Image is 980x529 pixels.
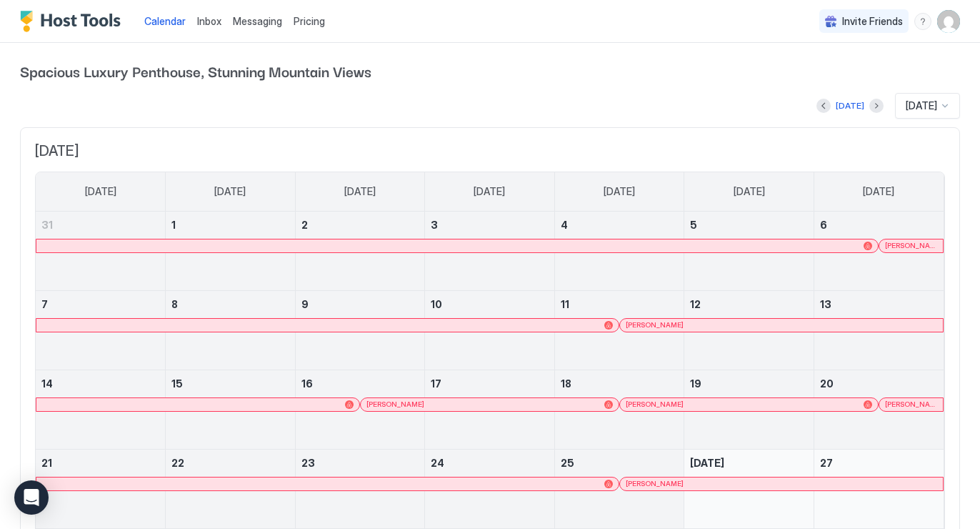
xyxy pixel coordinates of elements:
a: Thursday [589,172,649,211]
button: Previous month [816,99,831,113]
a: September 13, 2025 [814,291,944,317]
div: [PERSON_NAME] [626,400,872,409]
span: 20 [820,377,834,390]
a: Calendar [144,14,186,29]
span: 9 [301,298,309,310]
a: September 12, 2025 [684,291,814,317]
span: 7 [41,298,48,310]
td: September 9, 2025 [295,290,425,370]
td: September 1, 2025 [166,212,296,291]
span: [DATE] [344,185,376,198]
button: [DATE] [834,97,866,114]
span: 11 [561,298,569,310]
span: 15 [171,377,183,390]
td: September 11, 2025 [554,290,684,370]
span: 31 [41,219,53,231]
a: September 17, 2025 [425,370,554,397]
a: September 11, 2025 [555,291,684,317]
a: Friday [719,172,779,211]
span: 4 [561,219,568,231]
a: September 27, 2025 [814,450,944,476]
td: September 10, 2025 [425,290,555,370]
a: Wednesday [459,172,519,211]
span: [DATE] [474,185,505,198]
td: September 18, 2025 [554,370,684,449]
a: September 8, 2025 [166,291,295,317]
span: [PERSON_NAME] [366,400,424,409]
a: September 5, 2025 [684,212,814,238]
span: Invite Friends [842,15,903,28]
span: 1 [171,219,176,231]
div: [PERSON_NAME] [366,400,612,409]
a: Host Tools Logo [20,11,127,32]
span: [DATE] [863,185,894,198]
a: Saturday [849,172,909,211]
span: [PERSON_NAME] [626,400,684,409]
span: [DATE] [906,99,937,112]
a: September 4, 2025 [555,212,684,238]
td: August 31, 2025 [36,212,166,291]
td: September 14, 2025 [36,370,166,449]
span: [DATE] [214,185,246,198]
span: 14 [41,377,53,390]
span: 21 [41,457,52,469]
span: Pricing [294,15,325,28]
span: 5 [690,219,697,231]
span: 22 [171,457,184,469]
a: Tuesday [330,172,390,211]
div: User profile [937,10,960,33]
a: Monday [200,172,260,211]
span: 10 [431,298,442,310]
td: September 16, 2025 [295,370,425,449]
div: [DATE] [836,99,864,112]
span: 13 [820,298,831,310]
span: 24 [431,457,444,469]
span: [PERSON_NAME] [885,241,937,250]
td: September 13, 2025 [814,290,944,370]
a: September 21, 2025 [36,450,165,476]
td: September 8, 2025 [166,290,296,370]
div: menu [914,13,931,30]
span: Messaging [233,15,282,27]
span: [PERSON_NAME] [626,320,684,330]
td: September 26, 2025 [684,449,814,528]
div: Open Intercom Messenger [14,480,49,515]
td: September 21, 2025 [36,449,166,528]
td: September 20, 2025 [814,370,944,449]
td: September 7, 2025 [36,290,166,370]
span: [DATE] [734,185,765,198]
span: [PERSON_NAME] [885,400,937,409]
span: 16 [301,377,313,390]
a: Inbox [197,14,221,29]
a: September 9, 2025 [296,291,425,317]
a: September 25, 2025 [555,450,684,476]
span: 25 [561,457,574,469]
span: 6 [820,219,827,231]
span: 12 [690,298,701,310]
td: September 6, 2025 [814,212,944,291]
span: 3 [431,219,438,231]
button: Next month [869,99,884,113]
a: September 7, 2025 [36,291,165,317]
span: Spacious Luxury Penthouse, Stunning Mountain Views [20,60,960,81]
span: [DATE] [35,142,945,160]
span: 18 [561,377,571,390]
td: September 24, 2025 [425,449,555,528]
a: September 15, 2025 [166,370,295,397]
a: August 31, 2025 [36,212,165,238]
div: [PERSON_NAME] [626,320,937,330]
span: Calendar [144,15,186,27]
a: Sunday [71,172,131,211]
a: September 10, 2025 [425,291,554,317]
td: September 2, 2025 [295,212,425,291]
a: September 20, 2025 [814,370,944,397]
a: Messaging [233,14,282,29]
a: September 6, 2025 [814,212,944,238]
a: September 3, 2025 [425,212,554,238]
td: September 5, 2025 [684,212,814,291]
td: September 12, 2025 [684,290,814,370]
a: September 24, 2025 [425,450,554,476]
a: September 23, 2025 [296,450,425,476]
